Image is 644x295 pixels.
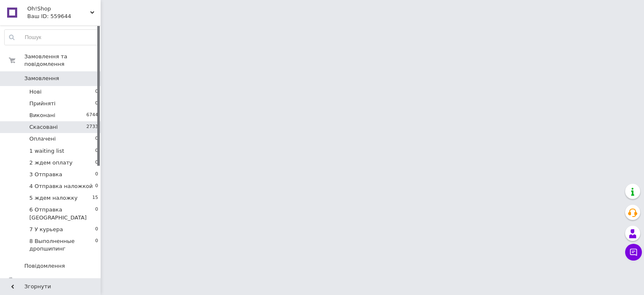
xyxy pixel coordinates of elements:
span: 0 [95,100,98,107]
span: 15 [92,194,98,202]
span: 5 ждем наложку [29,194,78,202]
span: 0 [95,135,98,143]
span: 0 [95,226,98,233]
span: 0 [95,183,98,190]
span: 4 Отправка наложкой [29,183,93,190]
span: Замовлення [24,75,59,82]
span: 6 Отправка [GEOGRAPHIC_DATA] [29,206,95,221]
span: Оплачені [29,135,56,143]
span: Товари та послуги [24,277,78,285]
span: 7 У курьера [29,226,63,233]
input: Пошук [5,30,99,45]
span: 0 [95,159,98,167]
span: 0 [95,206,98,221]
span: 8 Выполненные дропшипинг [29,238,95,253]
span: 1 waiting list [29,147,64,155]
span: 0 [95,88,98,96]
span: 2733 [86,123,98,131]
span: 3 Отправка [29,171,62,178]
span: Нові [29,88,42,96]
div: Ваш ID: 559644 [27,13,101,20]
span: Виконані [29,112,55,119]
span: 0 [95,171,98,178]
span: Замовлення та повідомлення [24,53,101,68]
button: Чат з покупцем [625,244,642,261]
span: Прийняті [29,100,55,107]
span: Oh!Shop [27,5,90,13]
span: 6744 [86,112,98,119]
span: 0 [95,238,98,253]
span: 0 [95,147,98,155]
span: 2 ждем оплату [29,159,73,167]
span: Повідомлення [24,262,65,270]
span: Скасовані [29,123,58,131]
